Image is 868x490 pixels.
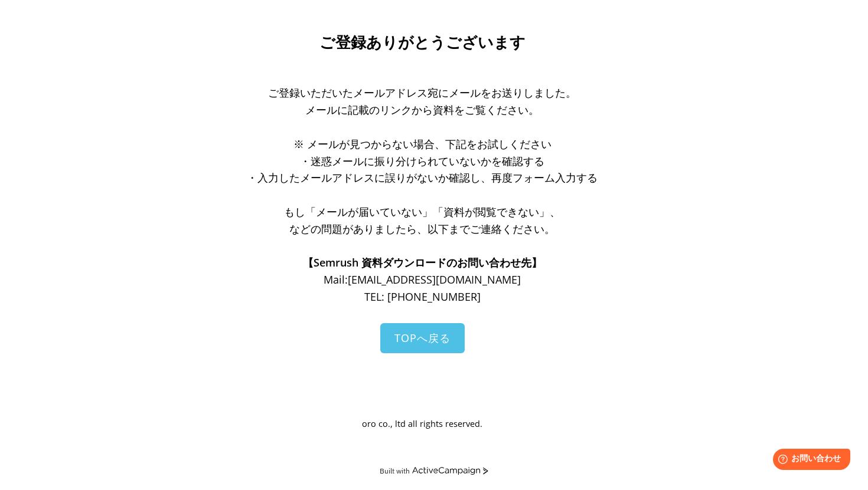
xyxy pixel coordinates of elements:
[284,205,560,219] span: もし「メールが届いていない」「資料が閲覧できない」、
[247,170,598,185] span: ・入力したメールアドレスに誤りがないか確認し、再度フォーム入力する
[289,222,555,236] span: などの問題がありましたら、以下までご連絡ください。
[293,137,552,151] span: ※ メールが見つからない場合、下記をお試しください
[319,34,526,51] span: ご登録ありがとうございます
[300,154,544,168] span: ・迷惑メールに振り分けられていないかを確認する
[324,272,521,287] span: Mail: [EMAIL_ADDRESS][DOMAIN_NAME]
[394,331,451,345] span: TOPへ戻る
[380,466,410,475] div: Built with
[380,323,465,353] a: TOPへ戻る
[268,85,576,100] span: ご登録いただいたメールアドレス宛にメールをお送りしました。
[305,103,539,117] span: メールに記載のリンクから資料をご覧ください。
[763,444,855,477] iframe: Help widget launcher
[303,255,542,269] span: 【Semrush 資料ダウンロードのお問い合わせ先】
[362,418,482,429] span: oro co., ltd all rights reserved.
[364,290,481,304] span: TEL: [PHONE_NUMBER]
